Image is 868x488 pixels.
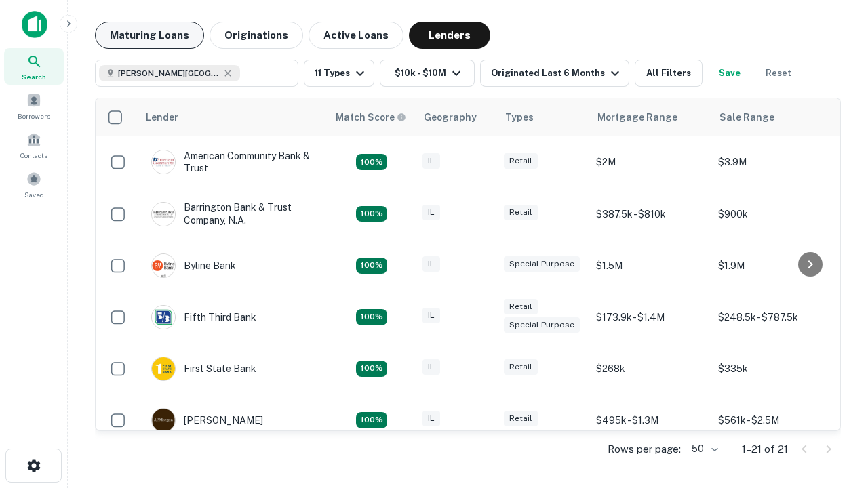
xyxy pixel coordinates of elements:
[4,166,64,203] a: Saved
[589,136,711,188] td: $2M
[409,22,490,49] button: Lenders
[422,308,440,323] div: IL
[4,127,64,163] a: Contacts
[151,408,263,432] div: [PERSON_NAME]
[505,109,534,125] div: Types
[589,291,711,343] td: $173.9k - $1.4M
[304,60,374,87] button: 11 Types
[151,150,314,174] div: American Community Bank & Trust
[356,309,387,325] div: Matching Properties: 2, hasApolloMatch: undefined
[635,60,703,87] button: All Filters
[152,254,175,277] img: picture
[380,60,475,87] button: $10k - $10M
[589,394,711,446] td: $495k - $1.3M
[497,98,589,136] th: Types
[138,98,328,136] th: Lender
[504,299,538,314] div: Retail
[800,336,868,401] iframe: Chat Widget
[151,253,236,278] div: Byline Bank
[152,306,175,329] img: picture
[424,109,477,125] div: Geography
[711,240,833,291] td: $1.9M
[152,203,175,226] img: picture
[711,394,833,446] td: $561k - $2.5M
[491,65,623,81] div: Originated Last 6 Months
[22,71,46,82] span: Search
[309,22,403,49] button: Active Loans
[742,441,788,457] p: 1–21 of 21
[422,359,440,375] div: IL
[504,411,538,426] div: Retail
[152,357,175,380] img: picture
[711,343,833,394] td: $335k
[336,110,403,125] h6: Match Score
[757,60,800,87] button: Reset
[151,305,256,329] div: Fifth Third Bank
[422,411,440,426] div: IL
[356,154,387,170] div: Matching Properties: 2, hasApolloMatch: undefined
[118,67,220,79] span: [PERSON_NAME][GEOGRAPHIC_DATA], [GEOGRAPHIC_DATA]
[711,291,833,343] td: $248.5k - $787.5k
[422,256,440,272] div: IL
[151,201,314,226] div: Barrington Bank & Trust Company, N.a.
[480,60,629,87] button: Originated Last 6 Months
[504,205,538,220] div: Retail
[504,317,580,333] div: Special Purpose
[20,150,47,161] span: Contacts
[152,409,175,432] img: picture
[4,87,64,124] a: Borrowers
[95,22,204,49] button: Maturing Loans
[686,439,720,459] div: 50
[504,359,538,375] div: Retail
[210,22,303,49] button: Originations
[589,240,711,291] td: $1.5M
[336,110,406,125] div: Capitalize uses an advanced AI algorithm to match your search with the best lender. The match sco...
[608,441,681,457] p: Rows per page:
[711,188,833,239] td: $900k
[356,412,387,428] div: Matching Properties: 3, hasApolloMatch: undefined
[504,256,580,272] div: Special Purpose
[422,205,440,220] div: IL
[711,136,833,188] td: $3.9M
[18,110,50,121] span: Borrowers
[24,189,44,200] span: Saved
[356,361,387,377] div: Matching Properties: 2, hasApolloMatch: undefined
[4,48,64,85] a: Search
[504,153,538,169] div: Retail
[708,60,751,87] button: Save your search to get updates of matches that match your search criteria.
[22,11,47,38] img: capitalize-icon.png
[597,109,677,125] div: Mortgage Range
[589,98,711,136] th: Mortgage Range
[589,343,711,394] td: $268k
[151,357,256,381] div: First State Bank
[589,188,711,239] td: $387.5k - $810k
[146,109,178,125] div: Lender
[356,206,387,222] div: Matching Properties: 3, hasApolloMatch: undefined
[328,98,416,136] th: Capitalize uses an advanced AI algorithm to match your search with the best lender. The match sco...
[711,98,833,136] th: Sale Range
[719,109,774,125] div: Sale Range
[356,258,387,274] div: Matching Properties: 2, hasApolloMatch: undefined
[152,150,175,174] img: picture
[422,153,440,169] div: IL
[416,98,497,136] th: Geography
